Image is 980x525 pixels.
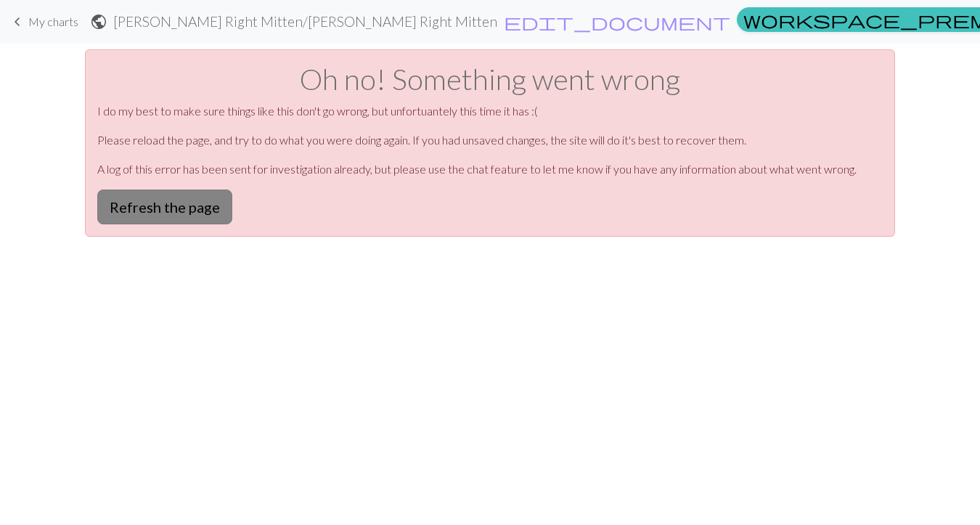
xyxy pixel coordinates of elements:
[97,190,232,224] button: Refresh the page
[97,102,883,120] p: I do my best to make sure things like this don't go wrong, but unfortuantely this time it has :(
[9,12,26,32] span: keyboard_arrow_left
[28,15,78,28] span: My charts
[97,160,883,178] p: A log of this error has been sent for investigation already, but please use the chat feature to l...
[90,12,107,32] span: public
[113,13,497,30] h2: [PERSON_NAME] Right Mitten / [PERSON_NAME] Right Mitten
[97,62,883,97] h1: Oh no! Something went wrong
[9,9,78,34] a: My charts
[504,12,730,32] span: edit_document
[97,131,883,149] p: Please reload the page, and try to do what you were doing again. If you had unsaved changes, the ...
